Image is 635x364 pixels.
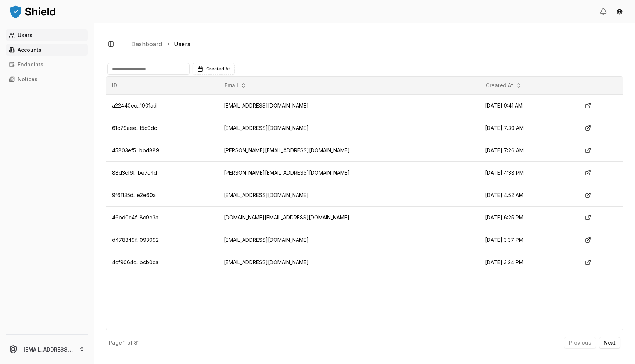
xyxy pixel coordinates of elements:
[112,125,157,131] span: 61c79aee...f5c0dc
[218,206,480,229] td: [DOMAIN_NAME][EMAIL_ADDRESS][DOMAIN_NAME]
[112,237,159,243] span: d478349f...093092
[18,62,43,67] p: Endpoints
[485,147,524,153] span: [DATE] 7:26 AM
[112,214,158,221] span: 46bd0c4f...8c9e3a
[485,259,523,265] span: [DATE] 3:24 PM
[18,77,37,82] p: Notices
[6,44,88,56] a: Accounts
[218,117,480,139] td: [EMAIL_ADDRESS][DOMAIN_NAME]
[6,59,88,70] a: Endpoints
[485,125,524,131] span: [DATE] 7:30 AM
[112,170,157,176] span: 88d3cf6f...be7c4d
[218,184,480,206] td: [EMAIL_ADDRESS][DOMAIN_NAME]
[106,77,218,94] th: ID
[127,340,133,345] p: of
[134,340,140,345] p: 81
[112,192,156,198] span: 9f61135d...e2e60a
[218,161,480,184] td: [PERSON_NAME][EMAIL_ADDRESS][DOMAIN_NAME]
[218,94,480,117] td: [EMAIL_ADDRESS][DOMAIN_NAME]
[3,338,91,361] button: [EMAIL_ADDRESS][DOMAIN_NAME]
[206,66,230,72] span: Created At
[112,259,158,265] span: 4cf9064c...bcb0ca
[485,214,523,221] span: [DATE] 6:25 PM
[599,337,620,349] button: Next
[112,147,159,153] span: 45803ef5...bbd889
[218,229,480,251] td: [EMAIL_ADDRESS][DOMAIN_NAME]
[483,80,524,91] button: Created At
[218,251,480,273] td: [EMAIL_ADDRESS][DOMAIN_NAME]
[604,340,616,345] p: Next
[18,47,42,52] p: Accounts
[174,40,190,48] a: Users
[6,29,88,41] a: Users
[18,33,32,38] p: Users
[131,40,617,48] nav: breadcrumb
[109,340,122,345] p: Page
[485,102,523,109] span: [DATE] 9:41 AM
[193,63,235,75] button: Created At
[485,237,523,243] span: [DATE] 3:37 PM
[218,139,480,161] td: [PERSON_NAME][EMAIL_ADDRESS][DOMAIN_NAME]
[131,40,162,48] a: Dashboard
[123,340,126,345] p: 1
[24,346,73,353] p: [EMAIL_ADDRESS][DOMAIN_NAME]
[222,80,249,91] button: Email
[112,102,157,109] span: a22440ec...1901ad
[485,192,523,198] span: [DATE] 4:52 AM
[485,170,524,176] span: [DATE] 4:38 PM
[6,73,88,85] a: Notices
[9,4,57,19] img: ShieldPay Logo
